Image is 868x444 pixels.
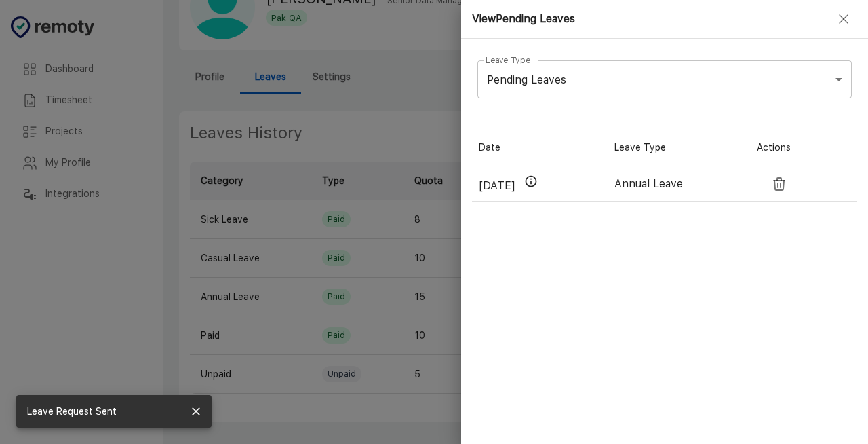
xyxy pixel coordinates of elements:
div: Leave Request Sent [27,399,117,424]
div: Leave Type [614,128,666,166]
button: Cancel Request [768,172,791,196]
div: Actions [743,128,797,166]
div: Actions [757,128,791,166]
div: Leave Type [608,128,743,166]
button: close [186,401,206,422]
label: Leave Type [481,54,530,66]
svg: Personal day. [524,173,538,189]
p: [DATE] [479,173,538,194]
div: Pending Leaves [477,60,852,98]
p: Annual Leave [614,176,683,192]
h4: View Pending Leaves [472,11,575,27]
div: Date [472,128,608,166]
div: Date [479,128,500,166]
